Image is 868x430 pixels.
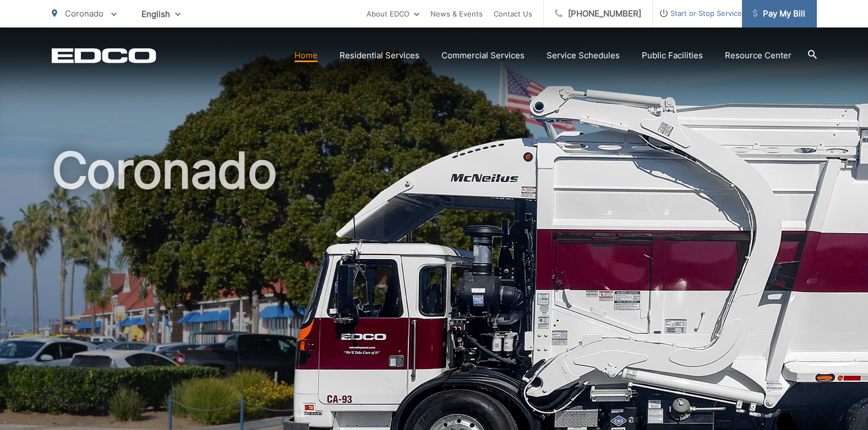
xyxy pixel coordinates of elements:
[725,49,791,62] a: Resource Center
[441,49,525,62] a: Commercial Services
[65,8,103,19] span: Coronado
[547,49,620,62] a: Service Schedules
[494,7,532,20] a: Contact Us
[642,49,703,62] a: Public Facilities
[430,7,483,20] a: News & Events
[753,7,805,20] span: Pay My Bill
[52,48,156,63] a: EDCD logo. Return to the homepage.
[367,7,419,20] a: About EDCO
[340,49,419,62] a: Residential Services
[133,4,189,24] span: English
[294,49,318,62] a: Home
